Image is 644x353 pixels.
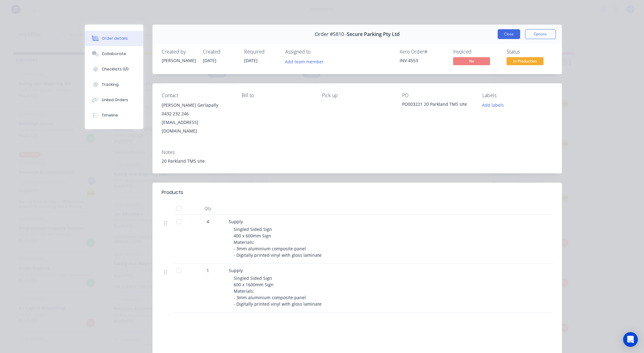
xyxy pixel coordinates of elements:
div: Order details [102,36,128,41]
div: PO [402,93,472,98]
div: Contact [162,93,232,98]
div: Checklists 0/0 [102,66,129,72]
span: Singled Sided Sign 600 x 1600mm Sign Materials: - 3mm aluminium composite panel - Digitally print... [234,275,322,307]
span: In Production [507,57,543,65]
div: Bill to [242,93,312,98]
div: Collaborate [102,51,126,57]
div: Created [203,49,237,55]
div: Tracking [102,82,119,87]
button: Tracking [85,77,143,92]
div: PO003221 20 Parkland TMS site [402,101,472,109]
div: Linked Orders [102,97,128,103]
span: [DATE] [203,58,216,63]
div: Qty [189,202,226,215]
button: Close [498,29,520,39]
div: Assigned to [285,49,347,55]
button: Order details [85,31,143,46]
div: [PERSON_NAME] [162,57,196,64]
span: [DATE] [244,58,258,63]
button: Options [525,29,556,39]
div: Created by [162,49,196,55]
span: Supply [229,219,243,224]
span: 4 [207,218,209,225]
div: Required [244,49,278,55]
button: Checklists 0/0 [85,61,143,77]
div: [PERSON_NAME] Gerlapally [162,101,232,109]
button: Add labels [479,101,507,109]
span: Order #5810 - [315,31,347,37]
div: Products [162,189,183,196]
button: Timeline [85,108,143,123]
div: Invoiced [453,49,499,55]
div: Pick up [322,93,392,98]
div: Status [507,49,553,55]
div: [EMAIL_ADDRESS][DOMAIN_NAME] [162,118,232,135]
button: Add team member [285,57,327,65]
button: Add team member [282,57,327,65]
div: INV-4553 [400,57,446,64]
span: Secure Parking Pty Ltd [347,31,400,37]
div: 0432 232 246 [162,109,232,118]
button: Collaborate [85,46,143,61]
button: Linked Orders [85,92,143,108]
div: Xero Order # [400,49,446,55]
div: Timeline [102,113,118,118]
span: Singled Sided Sign 400 x 600mm Sign Materials: - 3mm aluminium composite panel - Digitally printe... [234,226,322,258]
div: Labels [482,93,553,98]
span: 1 [207,267,209,274]
span: No [453,57,490,65]
div: [PERSON_NAME] Gerlapally0432 232 246[EMAIL_ADDRESS][DOMAIN_NAME] [162,101,232,135]
div: 20 Parkland TMS site [162,158,553,164]
div: Notes [162,149,553,155]
div: Open Intercom Messenger [623,332,638,347]
button: In Production [507,57,543,66]
span: Supply [229,268,243,273]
